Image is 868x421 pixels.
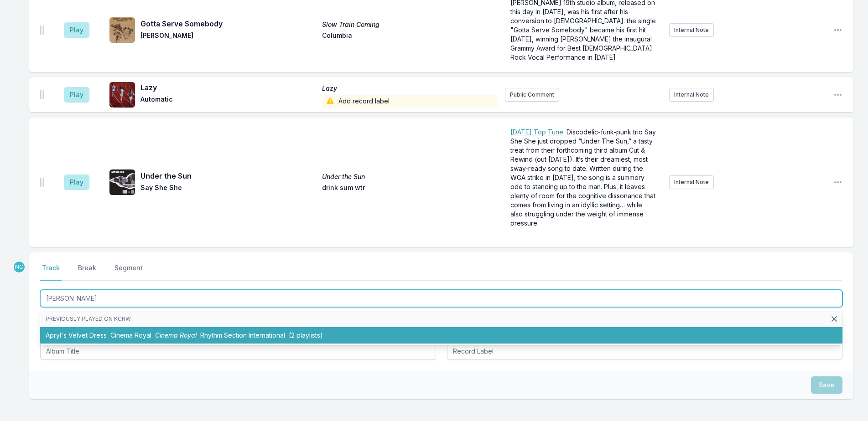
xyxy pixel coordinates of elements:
button: Open playlist item options [833,26,842,35]
img: Lazy [109,82,135,108]
button: Open playlist item options [833,90,842,99]
span: drink sum wtr [322,183,498,194]
button: Segment [113,263,145,281]
button: Play [64,175,89,190]
span: Automatic [140,95,317,108]
img: Drag Handle [40,178,44,187]
img: Slow Train Coming [109,17,135,43]
button: Internal Note [669,88,714,102]
span: Say She She [140,183,317,194]
button: Internal Note [669,175,714,189]
img: Under the Sun [109,169,135,195]
span: Cinema Royal [110,331,151,339]
button: Play [64,22,89,38]
input: Track Title [40,290,842,307]
button: Public Comment [505,88,559,102]
button: Save [811,376,842,394]
input: Record Label [447,343,843,360]
span: Under the Sun [140,170,317,181]
input: Album Title [40,343,436,360]
span: [PERSON_NAME] [140,31,317,42]
span: Gotta Serve Somebody [140,18,317,29]
button: Track [40,263,62,281]
button: Play [64,87,89,103]
span: Columbia [322,31,498,42]
button: Break [76,263,98,281]
span: (2 playlists) [289,331,323,339]
span: : Discodelic-funk-punk trio Say She She just dropped “Under The Sun,” a tasty treat from their fo... [510,128,658,227]
span: Rhythm Section International [200,331,285,339]
p: Novena Carmel [13,261,26,273]
span: Under the Sun [322,172,498,181]
button: Internal Note [669,23,714,37]
span: Add record label [322,95,498,108]
span: Lazy [322,84,498,93]
span: Cinema Royal [155,331,197,339]
span: Slow Train Coming [322,20,498,29]
li: Apryl's Velvet Dress [40,327,842,344]
span: Lazy [140,82,317,93]
img: Drag Handle [40,26,44,35]
button: Open playlist item options [833,178,842,187]
a: [DATE] Top Tune [510,128,563,136]
li: Previously played on KCRW: [40,311,842,327]
img: Drag Handle [40,90,44,99]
